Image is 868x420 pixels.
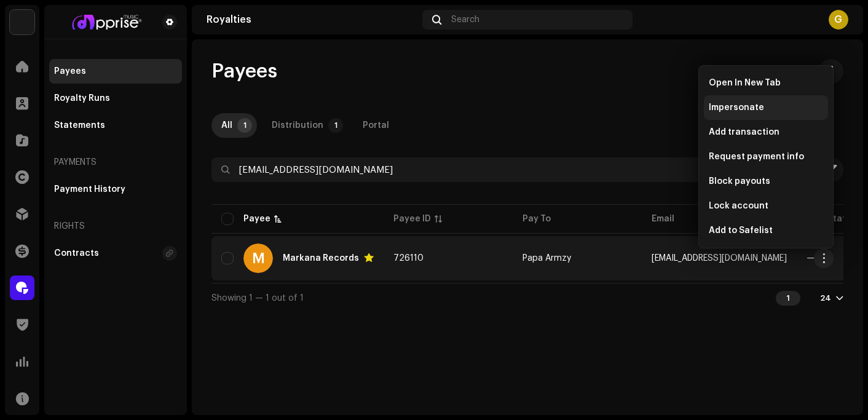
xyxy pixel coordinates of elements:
span: Impersonate [709,103,764,113]
div: Payees [54,66,86,76]
span: Papa Armzy [523,254,571,263]
span: Request payment info [709,152,804,162]
div: Payment History [54,184,125,194]
p-badge: 1 [237,118,252,133]
div: Payee ID [393,213,431,225]
div: M [243,244,273,273]
div: Payee [243,213,270,225]
input: Search [211,157,775,182]
span: 726110 [393,254,424,263]
re-m-nav-item: Payment History [49,177,182,202]
span: Showing 1 — 1 out of 1 [211,294,304,303]
div: All [221,113,232,138]
div: Statements [54,121,105,130]
div: 1 [776,291,800,306]
div: Portal [363,113,389,138]
span: Payees [211,59,277,84]
re-m-nav-item: Royalty Runs [49,86,182,111]
span: Open In New Tab [709,78,781,88]
span: — [807,254,815,263]
span: Lock account [709,201,768,211]
div: Distribution [272,113,323,138]
span: Add to Safelist [709,226,773,236]
re-a-nav-header: Rights [49,212,182,241]
p-badge: 1 [328,118,343,133]
span: Add transaction [709,127,779,137]
span: Block payouts [709,176,770,186]
re-m-nav-item: Payees [49,59,182,84]
div: G [829,10,848,30]
re-m-nav-item: Statements [49,113,182,138]
div: Markana Records [283,254,359,263]
div: 24 [820,293,831,303]
span: Search [451,15,479,25]
img: bf2740f5-a004-4424-adf7-7bc84ff11fd7 [54,15,157,30]
re-a-nav-header: Payments [49,148,182,177]
re-m-nav-item: Contracts [49,241,182,266]
img: 1c16f3de-5afb-4452-805d-3f3454e20b1b [10,10,34,34]
div: Royalty Runs [54,93,110,103]
div: Contracts [54,248,99,258]
span: marteimarkana1@gmail.com [652,254,787,263]
div: Royalties [207,15,417,25]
